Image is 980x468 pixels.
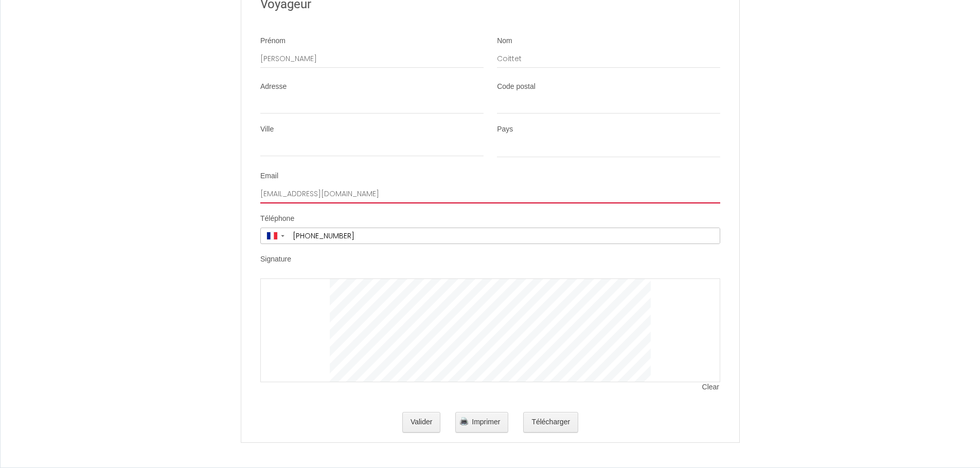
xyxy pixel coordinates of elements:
label: Signature [260,254,291,265]
label: Adresse [260,82,287,92]
input: +33 6 12 34 56 78 [289,228,720,244]
label: Ville [260,124,274,135]
label: Email [260,171,278,181]
button: Télécharger [523,412,578,433]
button: Imprimer [455,412,508,433]
button: Valider [402,412,441,433]
img: printer.png [460,417,468,425]
span: Clear [702,382,720,392]
label: Nom [497,36,512,46]
label: Prénom [260,36,286,46]
label: Pays [497,124,513,135]
span: ▼ [280,234,286,238]
span: Imprimer [472,418,500,426]
label: Téléphone [260,214,294,224]
label: Code postal [497,82,536,92]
